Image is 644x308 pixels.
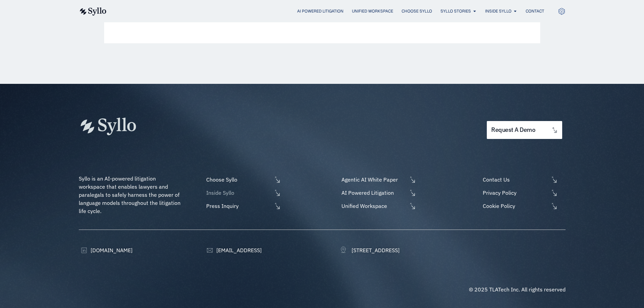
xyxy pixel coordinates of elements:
[205,202,272,210] span: Press Inquiry
[205,246,262,254] a: [EMAIL_ADDRESS]
[205,175,272,184] span: Choose Syllo
[205,175,281,184] a: Choose Syllo
[481,175,549,184] span: Contact Us
[215,246,262,254] span: [EMAIL_ADDRESS]
[205,202,281,210] a: Press Inquiry
[340,175,416,184] a: Agentic AI White Paper
[120,8,544,15] div: Menu Toggle
[402,8,432,14] a: Choose Syllo
[340,175,407,184] span: Agentic AI White Paper
[205,189,281,197] a: Inside Syllo
[491,127,535,133] span: request a demo
[79,175,182,214] span: Syllo is an AI-powered litigation workspace that enables lawyers and paralegals to safely harness...
[340,202,416,210] a: Unified Workspace
[340,189,407,197] span: AI Powered Litigation
[120,8,544,15] nav: Menu
[340,189,416,197] a: AI Powered Litigation
[297,8,343,14] a: AI Powered Litigation
[205,189,272,197] span: Inside Syllo
[440,8,471,14] a: Syllo Stories
[89,246,133,254] span: [DOMAIN_NAME]
[485,8,511,14] a: Inside Syllo
[79,246,133,254] a: [DOMAIN_NAME]
[481,189,565,197] a: Privacy Policy
[481,175,565,184] a: Contact Us
[352,8,393,14] a: Unified Workspace
[350,246,400,254] span: [STREET_ADDRESS]
[469,286,566,293] span: © 2025 TLATech Inc. All rights reserved
[526,8,544,14] a: Contact
[481,202,549,210] span: Cookie Policy
[481,189,549,197] span: Privacy Policy
[340,246,400,254] a: [STREET_ADDRESS]
[340,202,407,210] span: Unified Workspace
[481,202,565,210] a: Cookie Policy
[79,7,106,16] img: syllo
[487,121,562,139] a: request a demo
